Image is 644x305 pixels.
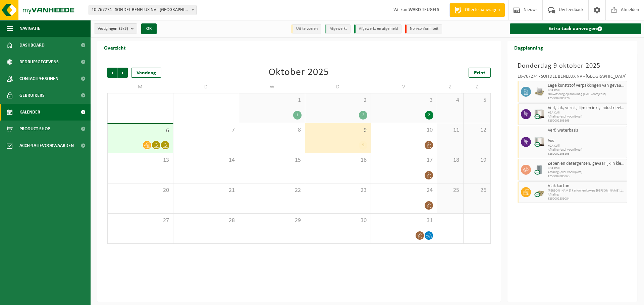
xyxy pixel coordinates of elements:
span: 6 [111,127,170,135]
h2: Overzicht [97,41,132,54]
span: 21 [177,187,236,194]
span: Afhaling (excl. voorrijkost) [548,170,626,174]
span: Print [474,70,485,76]
span: Vlak karton [548,183,626,189]
span: 1 [243,97,302,104]
span: KGA Colli [548,111,626,115]
span: 14 [177,157,236,164]
span: 10-767274 - SOFIDEL BENELUX NV - DUFFEL [89,5,196,15]
span: T250002805863 [548,119,626,123]
span: Contactpersonen [19,70,58,87]
span: Navigatie [19,20,40,37]
span: Volgende [118,68,128,78]
span: 28 [177,217,236,224]
span: 19 [467,157,487,164]
img: LP-PA-00000-WDN-11 [534,87,544,97]
span: 13 [111,157,170,164]
span: 12 [467,127,487,134]
span: T250002805863 [548,152,626,156]
a: Print [469,68,491,78]
span: 2 [309,97,368,104]
span: 18 [440,157,460,164]
img: PB-IC-CU [534,137,544,147]
span: 8 [243,127,302,134]
span: Bedrijfsgegevens [19,54,59,70]
span: Afhaling (excl. voorrijkost) [548,148,626,152]
td: V [371,81,437,93]
td: M [107,81,173,93]
td: D [173,81,239,93]
span: Kalender [19,104,40,121]
span: Dashboard [19,37,45,54]
td: D [305,81,371,93]
span: Verf, waterbasis [548,128,626,133]
span: 26 [467,187,487,194]
i: Inkt [548,139,555,144]
span: 22 [243,187,302,194]
span: Omwisseling op aanvraag (excl. voorrijkost) [548,92,626,96]
span: 4 [440,97,460,104]
span: 17 [374,157,433,164]
span: Afhaling [548,193,626,197]
img: LP-LD-00200-CU [534,165,544,175]
td: Z [437,81,464,93]
img: PB-IC-CU [534,109,544,119]
a: Extra taak aanvragen [510,23,642,34]
button: Vestigingen(3/3) [94,23,137,33]
span: 11 [440,127,460,134]
span: 27 [111,217,170,224]
div: 2 [359,111,367,120]
span: [PERSON_NAME] kartonnen kokers [PERSON_NAME] 15 01 01 [548,189,626,193]
a: Offerte aanvragen [449,3,505,17]
span: Verf, lak, vernis, lijm en inkt, industrieel in IBC [548,105,626,111]
li: Afgewerkt [325,24,351,33]
span: Vorige [107,68,117,78]
span: T250002839084 [548,197,626,201]
li: Uit te voeren [291,24,321,33]
span: Zepen en detergenten, gevaarlijk in kleinverpakking [548,161,626,166]
div: 10-767274 - SOFIDEL BENELUX NV - [GEOGRAPHIC_DATA] [518,74,628,81]
span: Product Shop [19,121,50,137]
span: 3 [374,97,433,104]
span: Afhaling (excl. voorrijkost) [548,115,626,119]
span: 16 [309,157,368,164]
span: 10 [374,127,433,134]
div: 2 [425,111,433,120]
span: T250002805976 [548,96,626,100]
span: T250002805863 [548,174,626,178]
count: (3/3) [119,26,128,31]
span: Gebruikers [19,87,45,104]
span: 24 [374,187,433,194]
button: OK [141,23,157,34]
span: 30 [309,217,368,224]
span: Acceptatievoorwaarden [19,137,74,154]
strong: WARD TEUGELS [409,7,439,12]
span: Vestigingen [98,24,128,34]
span: KGA Colli [548,144,626,148]
div: 5 [359,141,367,150]
li: Afgewerkt en afgemeld [354,24,401,33]
td: Z [464,81,490,93]
span: Lege kunststof verpakkingen van gevaarlijke stoffen [548,83,626,88]
span: 23 [309,187,368,194]
span: 5 [467,97,487,104]
span: 25 [440,187,460,194]
h2: Dagplanning [507,41,550,54]
li: Non-conformiteit [405,24,442,33]
span: Offerte aanvragen [463,7,501,13]
span: 20 [111,187,170,194]
span: KGA Colli [548,166,626,170]
div: 1 [293,111,302,120]
span: 7 [177,127,236,134]
div: Vandaag [131,68,161,78]
td: W [239,81,305,93]
div: Oktober 2025 [269,68,329,78]
h3: Donderdag 9 oktober 2025 [518,61,628,71]
span: 29 [243,217,302,224]
span: 31 [374,217,433,224]
img: PB-CU [534,187,544,197]
span: 9 [309,127,368,134]
span: 15 [243,157,302,164]
span: KGA Colli [548,88,626,92]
